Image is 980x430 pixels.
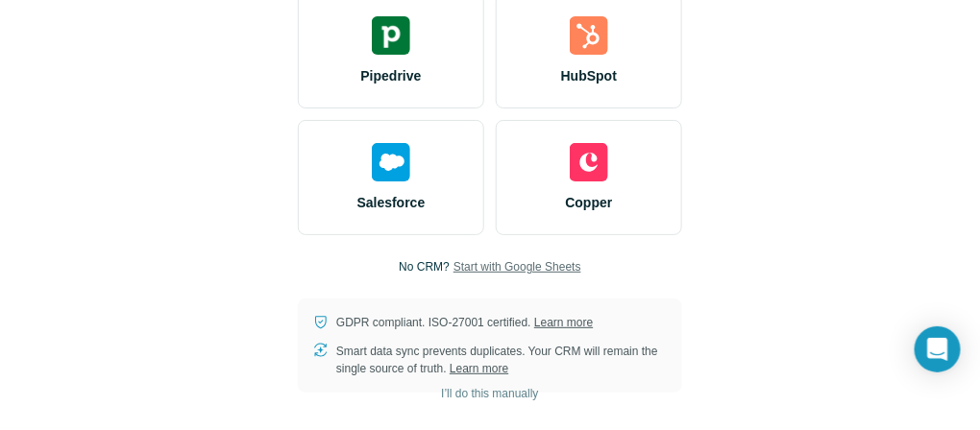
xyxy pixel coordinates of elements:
[357,193,426,212] span: Salesforce
[372,16,410,55] img: pipedrive's logo
[561,66,617,85] span: HubSpot
[441,385,538,402] span: I’ll do this manually
[428,379,551,408] button: I’ll do this manually
[399,258,450,275] p: No CRM?
[336,343,667,377] p: Smart data sync prevents duplicates. Your CRM will remain the single source of truth.
[360,66,421,85] span: Pipedrive
[915,326,961,372] div: Open Intercom Messenger
[336,314,593,331] p: GDPR compliant. ISO-27001 certified.
[570,143,608,181] img: copper's logo
[566,193,613,212] span: Copper
[453,258,581,275] button: Start with Google Sheets
[534,316,593,329] a: Learn more
[570,16,608,55] img: hubspot's logo
[450,362,508,375] a: Learn more
[372,143,410,181] img: salesforce's logo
